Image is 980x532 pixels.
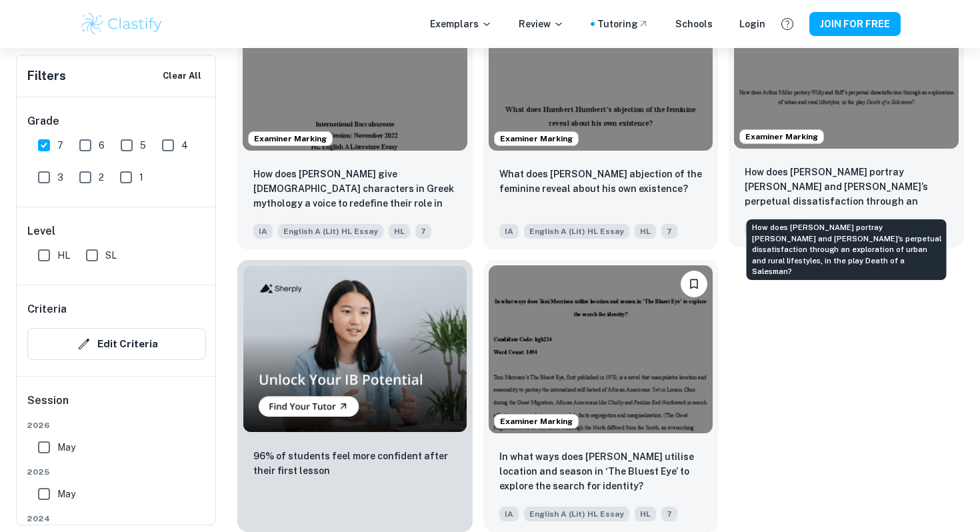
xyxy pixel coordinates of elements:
span: HL [389,224,410,239]
span: HL [635,224,656,239]
a: Thumbnail96% of students feel more confident after their first lesson [237,260,473,532]
span: IA [253,224,273,239]
span: HL [635,507,656,521]
h6: Grade [27,113,206,129]
h6: Filters [27,67,66,85]
span: 7 [661,224,677,239]
span: 1 [139,170,143,185]
img: Thumbnail [243,265,467,433]
span: 2026 [27,419,206,431]
div: How does [PERSON_NAME] portray [PERSON_NAME] and [PERSON_NAME]’s perpetual dissatisfaction throug... [747,219,947,280]
p: In what ways does Toni Morrison utilise location and season in ‘The Bluest Eye’ to explore the se... [499,449,703,493]
span: May [57,487,75,501]
span: SL [105,248,117,263]
span: Examiner Marking [495,133,578,145]
span: Examiner Marking [740,131,823,143]
button: Please log in to bookmark exemplars [681,271,707,297]
span: HL [57,248,70,263]
span: 3 [57,170,63,185]
span: IA [499,224,519,239]
span: 5 [140,138,146,153]
button: Edit Criteria [27,328,206,360]
span: 7 [415,224,431,239]
p: How does Arthur Miller portray Willy and Biff’s perpetual dissatisfaction through an exploration ... [745,165,948,210]
p: What does Humbert Humbert’s abjection of the feminine reveal about his own existence? [499,167,703,196]
p: How does Carol Ann Duffy give female characters in Greek mythology a voice to redefine their role... [253,167,457,212]
span: May [57,440,75,455]
span: Examiner Marking [495,415,578,427]
span: 2024 [27,513,206,525]
h6: Criteria [27,301,67,317]
p: Exemplars [430,17,492,31]
span: English A (Lit) HL Essay [524,224,629,239]
span: 7 [661,507,677,521]
span: Examiner Marking [249,133,332,145]
a: Examiner MarkingPlease log in to bookmark exemplarsIn what ways does Toni Morrison utilise locati... [483,260,719,532]
span: English A (Lit) HL Essay [524,507,629,521]
h6: Level [27,223,206,239]
button: Clear All [159,66,205,86]
span: 2025 [27,466,206,478]
span: 4 [181,138,188,153]
img: English A (Lit) HL Essay IA example thumbnail: In what ways does Toni Morrison utilise [489,265,713,433]
a: Tutoring [597,17,649,31]
h6: Session [27,393,206,419]
span: 7 [57,138,63,153]
span: 6 [99,138,105,153]
p: Review [519,17,564,31]
span: IA [499,507,519,521]
a: Login [739,17,765,31]
button: Help and Feedback [776,13,799,35]
span: English A (Lit) HL Essay [278,224,383,239]
img: Clastify logo [79,11,164,37]
button: JOIN FOR FREE [809,12,901,36]
a: Schools [675,17,713,31]
p: 96% of students feel more confident after their first lesson [253,449,457,478]
span: 2 [99,170,104,185]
